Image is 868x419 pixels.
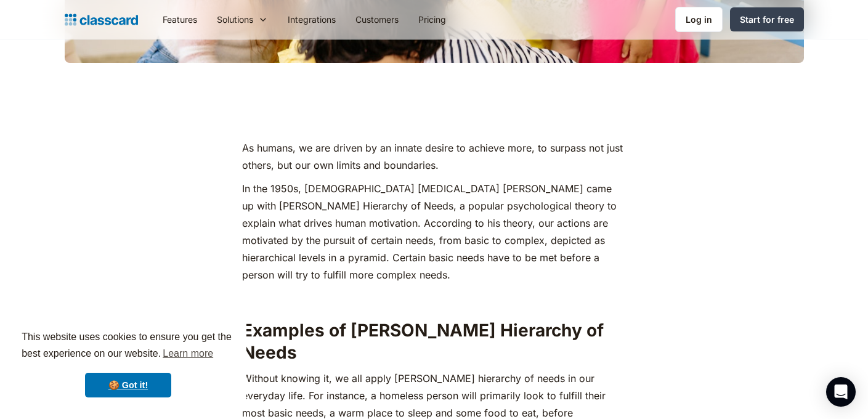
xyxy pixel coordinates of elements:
h2: Examples of [PERSON_NAME] Hierarchy of Needs [242,319,626,364]
p: In the 1950s, [DEMOGRAPHIC_DATA] [MEDICAL_DATA] [PERSON_NAME] came up with [PERSON_NAME] Hierarch... [242,180,626,283]
div: Solutions [217,13,253,26]
span: This website uses cookies to ensure you get the best experience on our website. [22,330,235,363]
div: Solutions [207,6,278,33]
a: Customers [346,6,408,33]
a: home [65,11,138,28]
div: Open Intercom Messenger [826,377,856,407]
a: dismiss cookie message [85,373,171,397]
div: Start for free [740,13,794,26]
p: As humans, we are driven by an innate desire to achieve more, to surpass not just others, but our... [242,139,626,174]
a: Start for free [730,7,804,31]
a: Features [153,6,207,33]
a: learn more about cookies [161,344,215,363]
p: ‍ [242,290,626,307]
a: Integrations [278,6,346,33]
a: Pricing [408,6,456,33]
div: Log in [686,13,712,26]
a: Log in [675,7,723,32]
div: cookieconsent [10,318,246,409]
